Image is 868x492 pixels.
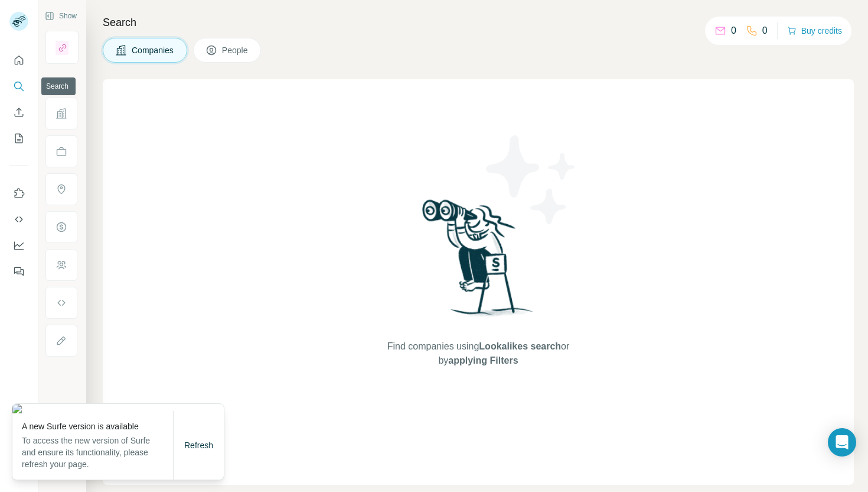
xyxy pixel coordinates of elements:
img: bb710971-b24c-4293-b4d7-9ec63435e570 [12,404,224,413]
button: Use Surfe API [9,209,28,230]
button: My lists [9,128,28,149]
h4: Search [103,14,854,31]
span: Companies [132,44,175,56]
p: 0 [731,24,736,38]
span: People [222,44,249,56]
button: Show [37,7,85,25]
p: To access the new version of Surfe and ensure its functionality, please refresh your page. [22,435,173,470]
button: Buy credits [787,22,842,39]
button: Search [9,76,28,97]
span: Find companies using or by [384,339,573,368]
span: Refresh [184,441,213,450]
div: Open Intercom Messenger [828,428,856,457]
img: Surfe Illustration - Woman searching with binoculars [417,196,540,328]
button: Enrich CSV [9,102,28,123]
button: Dashboard [9,235,28,256]
img: Surfe Illustration - Stars [478,127,585,233]
button: Quick start [9,50,28,71]
button: Feedback [9,261,28,282]
span: Lookalikes search [479,341,561,351]
button: Use Surfe on LinkedIn [9,183,28,204]
button: Refresh [176,435,221,456]
span: applying Filters [448,355,518,365]
p: A new Surfe version is available [22,420,173,432]
p: 0 [762,24,768,38]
